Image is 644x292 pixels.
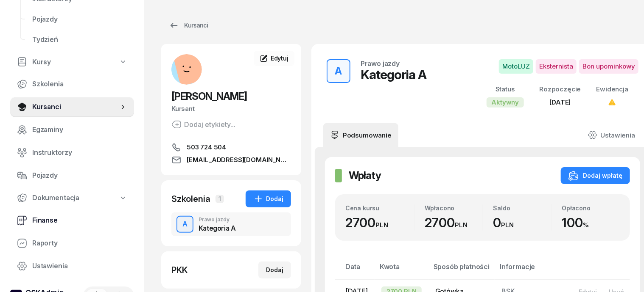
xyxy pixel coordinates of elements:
button: A [176,216,193,233]
small: PLN [501,221,514,229]
div: Dodaj [253,194,283,204]
th: Informacje [495,261,566,279]
a: [EMAIL_ADDRESS][DOMAIN_NAME] [171,155,291,165]
a: Ustawienia [581,123,642,147]
small: PLN [455,221,468,229]
span: [DATE] [550,98,571,106]
span: Kursy [32,57,51,68]
a: Edytuj [254,51,294,66]
div: A [179,217,191,231]
div: Kategoria A [361,67,426,82]
span: [PERSON_NAME] [171,90,247,102]
a: Kursanci [161,17,216,34]
a: Pojazdy [10,165,134,186]
div: Dodaj wpłatę [568,171,622,181]
th: Data [335,261,375,279]
a: Kursanci [10,97,134,117]
span: Pojazdy [32,170,127,181]
div: Ewidencja [596,84,629,95]
a: 503 724 504 [171,142,291,152]
a: Finanse [10,210,134,231]
span: Finanse [32,215,127,226]
a: Egzaminy [10,120,134,140]
button: Dodaj etykiety... [171,119,235,129]
span: Egzaminy [32,124,127,135]
div: Prawo jazdy [361,60,400,67]
a: Pojazdy [25,9,134,30]
a: Podsumowanie [323,123,398,147]
div: Kategoria A [199,225,236,231]
span: Szkolenia [32,79,127,90]
a: Tydzień [25,30,134,50]
a: Kursy [10,52,134,72]
div: Kursanci [169,20,208,30]
a: Dokumentacja [10,188,134,208]
div: Opłacono [562,204,620,212]
span: Tydzień [32,34,127,45]
button: Dodaj [258,262,291,278]
span: Dokumentacja [32,193,79,204]
button: A [327,59,350,83]
small: PLN [375,221,388,229]
div: Szkolenia [171,193,210,205]
span: Kursanci [32,102,119,113]
div: Aktywny [487,97,524,107]
th: Sposób płatności [428,261,495,279]
div: 2700 [345,215,414,231]
span: Eksternista [536,59,577,74]
div: A [332,63,346,80]
a: Ustawienia [10,256,134,276]
a: Instruktorzy [10,143,134,163]
div: 2700 [425,215,483,231]
div: 100 [562,215,620,231]
th: Kwota [375,261,428,279]
div: Prawo jazdy [199,217,236,222]
span: [EMAIL_ADDRESS][DOMAIN_NAME] [187,155,291,165]
small: % [583,221,589,229]
span: Instruktorzy [32,147,127,158]
div: Kursant [171,103,291,114]
span: Bon upominkowy [579,59,638,74]
button: APrawo jazdyKategoria A [171,212,291,236]
a: Szkolenia [10,74,134,94]
div: Rozpoczęcie [539,84,581,95]
span: Ustawienia [32,261,127,272]
a: Raporty [10,233,134,253]
span: Edytuj [271,55,288,62]
span: MotoLUZ [499,59,533,74]
div: Cena kursu [345,204,414,212]
div: 0 [493,215,552,231]
div: PKK [171,264,188,276]
span: Raporty [32,238,127,249]
span: 503 724 504 [187,142,226,152]
span: Pojazdy [32,14,127,25]
div: Wpłacono [425,204,483,212]
div: Status [487,84,524,95]
h2: Wpłaty [349,169,381,182]
div: Saldo [493,204,552,212]
button: MotoLUZEksternistaBon upominkowy [499,59,638,74]
span: 1 [216,195,224,203]
div: Dodaj [266,265,283,275]
button: Dodaj [246,190,291,207]
button: Dodaj wpłatę [561,167,630,184]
